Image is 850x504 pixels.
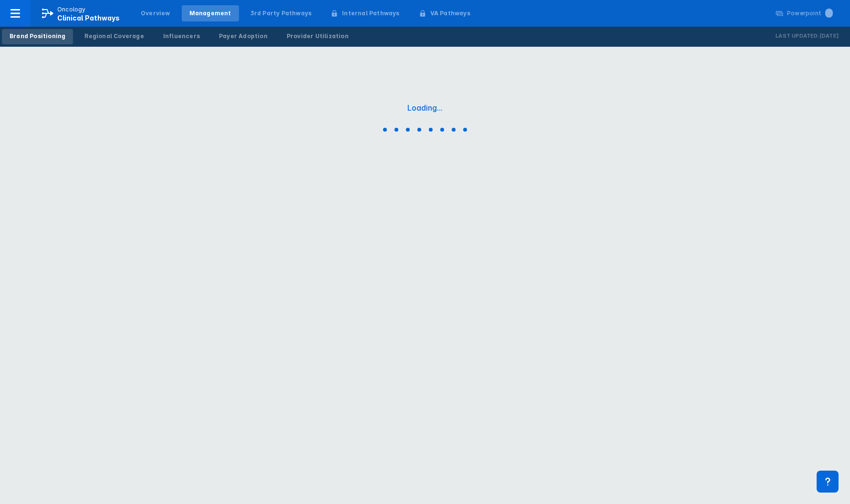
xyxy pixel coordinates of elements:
[2,29,73,44] a: Brand Positioning
[163,32,200,41] div: Influencers
[287,32,349,41] div: Provider Utilization
[787,9,833,18] div: Powerpoint
[817,471,839,493] div: Contact Support
[182,5,239,21] a: Management
[77,29,151,44] a: Regional Coverage
[133,5,178,21] a: Overview
[219,32,268,41] div: Payer Adoption
[189,9,231,18] div: Management
[819,31,839,41] p: [DATE]
[342,9,399,18] div: Internal Pathways
[155,29,207,44] a: Influencers
[84,32,144,41] div: Regional Coverage
[10,32,65,41] div: Brand Positioning
[407,103,443,113] div: Loading...
[279,29,356,44] a: Provider Utilization
[250,9,312,18] div: 3rd Party Pathways
[243,5,320,21] a: 3rd Party Pathways
[211,29,275,44] a: Payer Adoption
[776,31,819,41] p: Last Updated:
[141,9,170,18] div: Overview
[57,5,86,14] p: Oncology
[430,9,470,18] div: VA Pathways
[57,14,120,22] span: Clinical Pathways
